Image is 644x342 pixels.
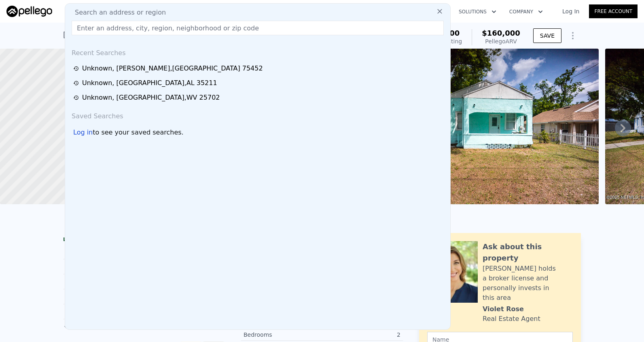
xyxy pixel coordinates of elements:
button: Solutions [452,4,503,19]
button: Show Options [565,28,581,44]
a: Unknown, [GEOGRAPHIC_DATA],WV 25702 [73,93,445,103]
div: [PERSON_NAME] holds a broker license and personally invests in this area [483,264,573,303]
a: Free Account [589,4,638,18]
button: Company [503,4,549,19]
div: Recent Searches [68,42,447,61]
div: [STREET_ADDRESS] , [GEOGRAPHIC_DATA] , FL 32208 [63,29,255,41]
div: Unknown , [GEOGRAPHIC_DATA] , WV 25702 [82,93,220,103]
button: SAVE [533,28,561,43]
div: Ask about this property [483,241,573,264]
div: Pellego ARV [482,37,520,45]
a: Unknown, [PERSON_NAME],[GEOGRAPHIC_DATA] 75452 [73,64,445,73]
a: Unknown, [GEOGRAPHIC_DATA],AL 35211 [73,78,445,88]
button: Show more history [63,319,124,331]
div: LISTING & SALE HISTORY [63,236,225,244]
div: Unknown , [PERSON_NAME] , [GEOGRAPHIC_DATA] 75452 [82,64,263,73]
div: Saved Searches [68,105,447,124]
span: to see your saved searches. [93,128,183,137]
input: Enter an address, city, region, neighborhood or zip code [72,21,444,35]
div: Bedrooms [244,331,322,339]
div: 2 [322,331,400,339]
div: Violet Rose [483,304,524,314]
span: Search an address or region [68,8,166,17]
a: Log In [553,7,589,15]
span: $160,000 [482,29,520,37]
div: Log in [73,128,93,137]
img: Sale: 158160619 Parcel: 34246592 [370,49,599,204]
div: Unknown , [GEOGRAPHIC_DATA] , AL 35211 [82,78,217,88]
div: Real Estate Agent [483,314,540,324]
img: Pellego [6,6,52,17]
